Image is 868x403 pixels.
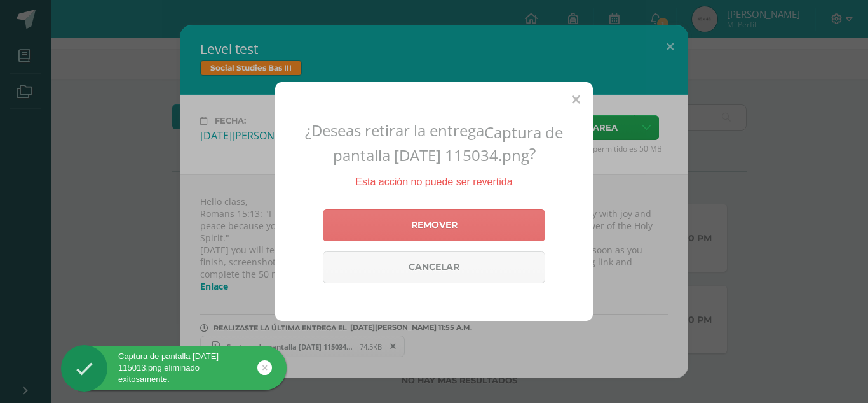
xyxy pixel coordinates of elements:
h2: ¿Deseas retirar la entrega ? [290,120,578,166]
span: Esta acción no puede ser revertida [355,176,512,187]
a: Cancelar [323,251,545,283]
span: Close (Esc) [572,92,580,107]
a: Remover [323,209,545,241]
div: Captura de pantalla [DATE] 115013.png eliminado exitosamente. [61,351,287,386]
